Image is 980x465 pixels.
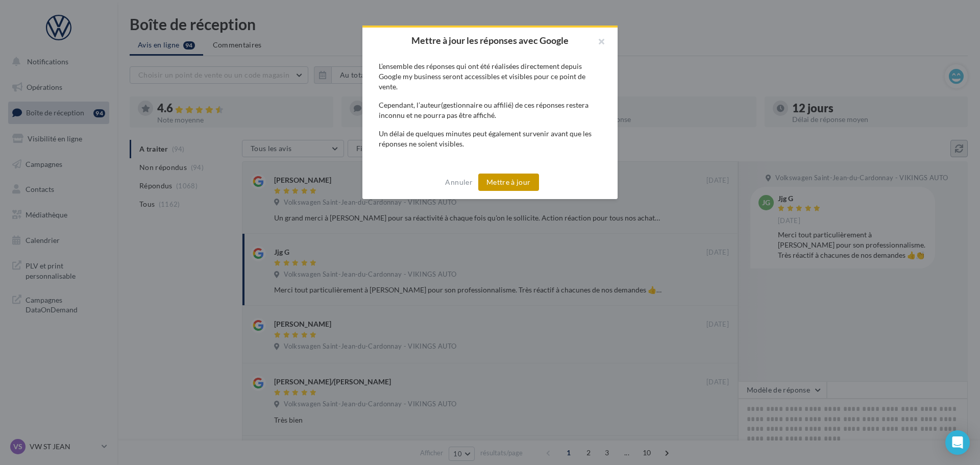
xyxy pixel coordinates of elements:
[945,430,970,455] div: Open Intercom Messenger
[379,100,601,120] div: Cependant, l’auteur(gestionnaire ou affilié) de ces réponses restera inconnu et ne pourra pas êtr...
[441,176,476,188] button: Annuler
[379,129,601,149] div: Un délai de quelques minutes peut également survenir avant que les réponses ne soient visibles.
[478,174,539,191] button: Mettre à jour
[379,36,601,45] h2: Mettre à jour les réponses avec Google
[379,62,585,91] span: L’ensemble des réponses qui ont été réalisées directement depuis Google my business seront access...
